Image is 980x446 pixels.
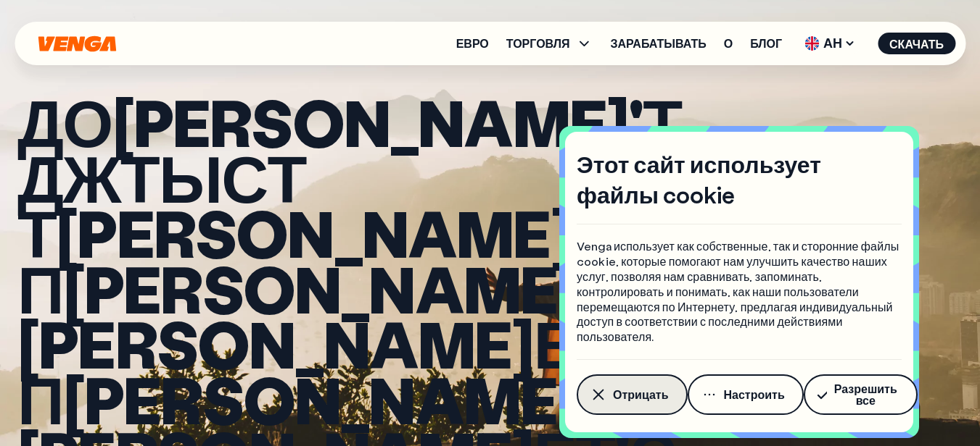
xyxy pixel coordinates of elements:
font: с [221,135,267,219]
font: дж [17,135,120,219]
font: Отрицать [613,387,669,402]
font: О [724,35,733,51]
font: [PERSON_NAME] [63,245,580,330]
button: Разрешить все [804,374,918,415]
font: АН [823,34,842,51]
font: е [534,300,576,385]
font: О [62,79,112,164]
font: Этот сайт использует файлы cookie [577,149,821,209]
font: Евро [456,35,489,51]
font: ' [628,79,643,164]
font: Д [17,79,62,164]
a: Евро [456,38,489,49]
a: О [724,38,733,49]
button: Настроить [688,374,804,415]
span: АН [799,32,860,55]
button: Отрицать [577,374,688,415]
span: ТОРГОВЛЯ [506,35,593,52]
font: п [17,356,63,441]
font: ТОРГОВЛЯ [506,35,570,51]
font: т [17,190,56,274]
font: [PERSON_NAME] [112,79,629,164]
font: [PERSON_NAME] [56,190,572,274]
font: Зарабатывать [610,35,706,51]
font: т [643,79,681,164]
font: п [17,245,63,330]
a: Блог [750,38,782,49]
button: Скачать [878,33,955,54]
font: [PERSON_NAME] [17,300,534,385]
font: Venga использует как собственные, так и сторонние файлы cookie, которые помогают нам улучшить кач... [577,238,899,344]
font: Блог [750,35,782,51]
svg: Дом [36,35,118,52]
font: [PERSON_NAME] [63,356,580,441]
font: ты [120,135,222,219]
font: Настроить [724,387,785,402]
font: Скачать [889,36,944,51]
img: флаг-uk [804,36,819,51]
font: Разрешить все [834,381,897,408]
a: Зарабатывать [610,38,706,49]
font: т [268,135,306,219]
